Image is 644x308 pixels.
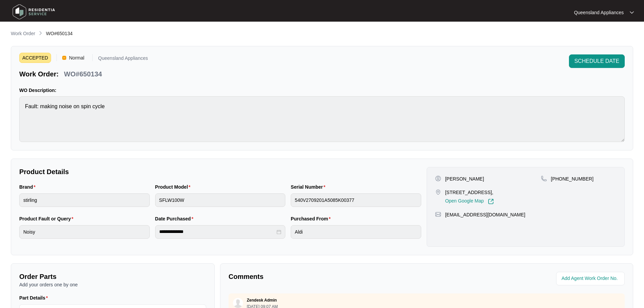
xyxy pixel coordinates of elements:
[19,87,625,94] p: WO Description:
[10,2,57,22] img: residentia service logo
[155,193,286,207] input: Product Model
[291,193,421,207] input: Serial Number
[19,272,206,281] p: Order Parts
[291,184,328,190] label: Serial Number
[19,193,150,207] input: Brand
[19,294,51,301] label: Part Details
[19,53,51,63] span: ACCEPTED
[19,184,38,190] label: Brand
[159,228,276,235] input: Date Purchased
[19,96,625,142] textarea: Fault: making noise on spin cycle
[11,30,35,37] p: Work Order
[574,57,619,65] span: SCHEDULE DATE
[19,167,421,176] p: Product Details
[291,225,421,239] input: Purchased From
[541,175,547,182] img: map-pin
[98,56,148,63] p: Queensland Appliances
[229,272,422,281] p: Comments
[9,30,37,38] a: Work Order
[38,30,43,36] img: chevron-right
[574,9,624,16] p: Queensland Appliances
[64,69,102,79] p: WO#650134
[62,56,66,60] img: Vercel Logo
[155,184,193,190] label: Product Model
[435,189,441,195] img: map-pin
[233,298,243,308] img: user.svg
[562,275,621,283] input: Add Agent Work Order No.
[435,175,441,182] img: user-pin
[247,298,277,303] p: Zendesk Admin
[155,215,196,222] label: Date Purchased
[46,31,73,36] span: WO#650134
[445,175,484,182] p: [PERSON_NAME]
[488,198,494,205] img: Link-External
[445,198,494,205] a: Open Google Map
[445,189,494,196] p: [STREET_ADDRESS],
[569,54,625,68] button: SCHEDULE DATE
[19,69,58,79] p: Work Order:
[66,53,87,63] span: Normal
[19,281,206,288] p: Add your orders one by one
[630,11,634,14] img: dropdown arrow
[19,215,76,222] label: Product Fault or Query
[445,211,525,218] p: [EMAIL_ADDRESS][DOMAIN_NAME]
[19,225,150,239] input: Product Fault or Query
[551,175,594,182] p: [PHONE_NUMBER]
[291,215,333,222] label: Purchased From
[435,211,441,217] img: map-pin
